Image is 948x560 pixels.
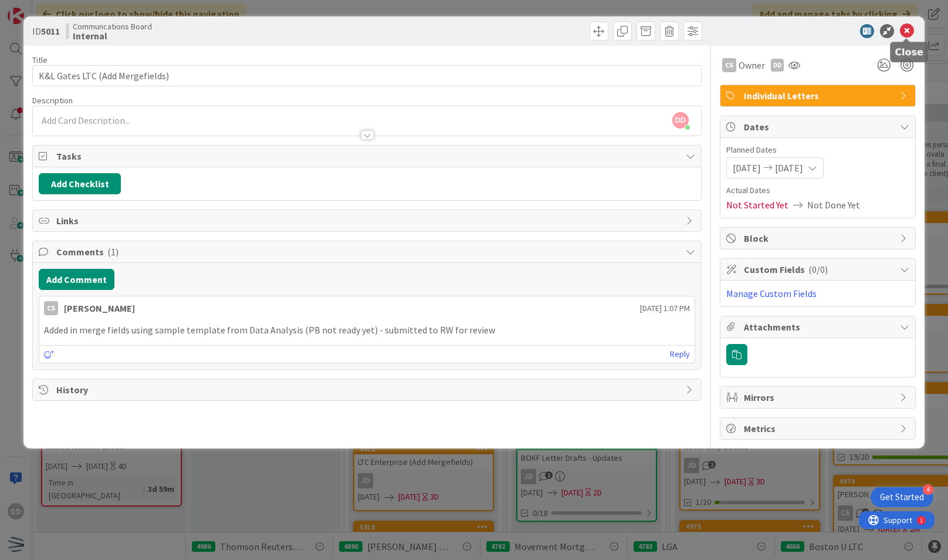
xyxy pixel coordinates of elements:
span: Individual Letters [744,89,894,103]
span: Actual Dates [726,184,909,197]
span: Planned Dates [726,144,909,156]
span: [DATE] 1:07 PM [640,302,690,315]
h5: Close [895,46,923,58]
span: Not Done Yet [807,198,860,212]
div: [PERSON_NAME] [64,301,135,315]
p: Added in merge fields using sample template from Data Analysis (PB not ready yet) - submitted to ... [44,323,689,337]
div: Get Started [880,491,924,503]
b: Internal [73,31,152,41]
div: 1 [61,5,64,14]
span: Links [56,214,679,228]
span: Description [32,95,73,106]
span: Tasks [56,149,679,163]
button: Add Comment [39,269,114,290]
span: Communcations Board [73,22,152,31]
div: CS [722,58,736,72]
span: [DATE] [775,161,803,175]
div: CS [44,301,58,315]
div: 4 [923,484,933,495]
span: Custom Fields [744,262,894,276]
span: History [56,383,679,397]
a: Reply [670,347,690,362]
div: Open Get Started checklist, remaining modules: 4 [871,487,933,507]
span: ( 1 ) [107,246,118,258]
b: 5011 [41,25,60,37]
a: Manage Custom Fields [726,288,817,299]
button: Add Checklist [39,173,121,194]
input: type card name here... [32,65,701,86]
span: Attachments [744,320,894,334]
span: Dates [744,120,894,134]
div: DD [771,59,784,72]
span: Not Started Yet [726,198,788,212]
span: ID [32,24,60,38]
span: [DATE] [733,161,761,175]
span: Block [744,231,894,245]
span: Metrics [744,421,894,436]
label: Title [32,55,48,65]
span: Support [25,2,53,16]
span: Owner [739,58,765,72]
span: ( 0/0 ) [808,264,828,275]
span: Mirrors [744,390,894,404]
span: DD [672,112,689,129]
span: Comments [56,245,679,259]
